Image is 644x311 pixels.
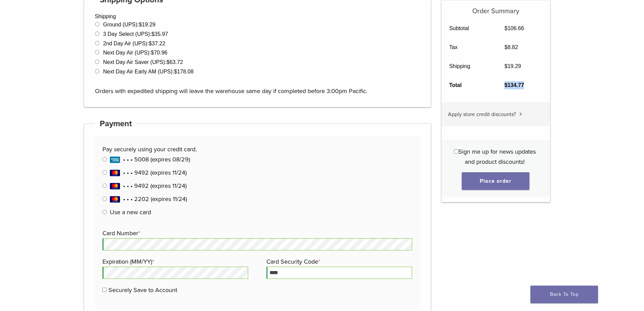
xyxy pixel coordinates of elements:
span: $ [139,22,142,27]
bdi: 8.82 [504,44,518,50]
span: • • • 9492 (expires 11/24) [110,182,187,190]
bdi: 178.08 [174,69,194,74]
p: Pay securely using your credit card. [102,144,412,154]
span: $ [504,25,507,31]
bdi: 37.22 [149,41,165,46]
button: Place order [462,172,529,190]
th: Shipping [442,57,497,76]
bdi: 106.66 [504,25,524,31]
bdi: 35.97 [151,31,168,37]
label: Next Day Air Saver (UPS): [103,59,183,65]
span: $ [504,82,507,88]
label: 2nd Day Air (UPS): [103,41,165,46]
bdi: 19.29 [504,63,521,69]
img: caret.svg [519,112,522,116]
label: Next Day Air (UPS): [103,50,167,55]
span: Apply store credit discounts? [448,111,516,118]
label: Card Number [102,228,410,238]
span: $ [504,63,507,69]
bdi: 63.72 [167,59,183,65]
span: $ [151,31,154,37]
label: Next Day Air Early AM (UPS): [103,69,194,74]
label: Card Security Code [266,257,410,267]
th: Tax [442,38,497,57]
span: Sign me up for news updates and product discounts! [458,148,536,165]
img: MasterCard [110,170,120,176]
h4: Payment [95,116,137,132]
label: Securely Save to Account [109,286,177,294]
span: $ [174,69,177,74]
bdi: 134.77 [504,82,524,88]
th: Total [442,76,497,95]
input: Sign me up for news updates and product discounts! [454,149,458,154]
label: Expiration (MM/YY) [102,257,246,267]
h5: Order Summary [442,0,550,15]
label: Ground (UPS): [103,22,156,27]
img: American Express [110,156,120,163]
span: $ [149,41,152,46]
label: Use a new card [110,208,151,216]
a: Back To Top [530,286,598,303]
span: • • • 2202 (expires 11/24) [110,195,187,203]
bdi: 19.29 [139,22,156,27]
img: MasterCard [110,196,120,203]
label: 3 Day Select (UPS): [103,31,168,37]
bdi: 70.96 [151,50,167,55]
th: Subtotal [442,19,497,38]
fieldset: Payment Info [102,217,412,302]
span: $ [167,59,170,65]
span: • • • 9492 (expires 11/24) [110,169,187,176]
span: $ [504,44,507,50]
span: • • • 5008 (expires 08/29) [110,156,190,163]
img: MasterCard [110,183,120,190]
span: $ [151,50,154,55]
p: Orders with expedited shipping will leave the warehouse same day if completed before 3:00pm Pacific. [95,76,420,96]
